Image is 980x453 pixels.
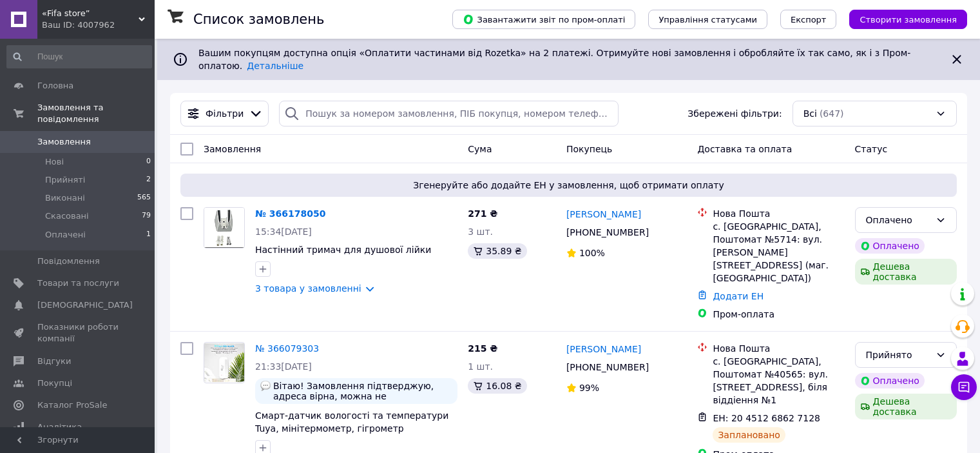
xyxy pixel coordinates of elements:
span: 565 [137,192,151,204]
span: Каталог ProSale [37,399,107,411]
span: [DEMOGRAPHIC_DATA] [37,299,133,311]
a: Настінний тримач для душової лійки [255,245,431,255]
h1: Список замовлень [193,12,324,27]
a: [PERSON_NAME] [566,208,641,221]
input: Пошук за номером замовлення, ПІБ покупця, номером телефону, Email, номером накладної [279,101,619,126]
div: с. [GEOGRAPHIC_DATA], Поштомат №40565: вул. [STREET_ADDRESS], біля віддіення №1 [713,355,844,407]
span: Замовлення [37,136,91,148]
span: Статус [855,144,888,154]
span: Cума [468,144,492,154]
span: Показники роботи компанії [37,321,119,345]
a: № 366178050 [255,208,325,219]
span: Відгуки [37,356,71,367]
div: Заплановано [713,427,785,443]
span: 215 ₴ [468,343,497,354]
button: Створити замовлення [849,10,967,29]
a: Створити замовлення [836,14,967,24]
span: Виконані [45,192,85,204]
div: Нова Пошта [713,207,844,220]
span: Згенеруйте або додайте ЕН у замовлення, щоб отримати оплату [186,179,952,192]
span: «Fifa store” [42,8,139,19]
span: 1 [146,229,151,241]
span: Завантажити звіт по пром-оплаті [463,14,625,25]
button: Експорт [780,10,837,29]
span: Повідомлення [37,256,100,267]
div: Пром-оплата [713,308,844,321]
span: Нові [45,156,64,168]
span: Скасовані [45,210,89,222]
span: Фільтри [206,107,244,120]
input: Пошук [6,45,152,68]
span: Прийняті [45,174,85,186]
div: с. [GEOGRAPHIC_DATA], Поштомат №5714: вул. [PERSON_NAME][STREET_ADDRESS] (маг. [GEOGRAPHIC_DATA]) [713,220,844,285]
span: Замовлення та повідомлення [37,102,155,125]
div: Дешева доставка [855,259,957,285]
span: Покупець [566,144,612,154]
img: :speech_balloon: [260,381,271,391]
a: Додати ЕН [713,291,764,301]
img: Фото товару [204,343,244,382]
div: Оплачено [855,238,925,254]
span: 15:34[DATE] [255,226,312,237]
div: Оплачено [855,373,925,388]
a: Детальніше [247,61,303,71]
span: 2 [146,174,151,186]
span: 271 ₴ [468,208,497,219]
span: Всі [803,107,817,120]
span: (647) [820,108,844,119]
span: Аналітика [37,421,82,433]
div: Ваш ID: 4007962 [42,19,155,31]
div: [PHONE_NUMBER] [564,358,651,376]
span: 0 [146,156,151,168]
div: 16.08 ₴ [468,378,526,394]
span: Головна [37,80,73,92]
span: 79 [142,210,151,222]
a: 3 товара у замовленні [255,283,361,294]
span: 100% [579,248,605,258]
span: Товари та послуги [37,277,119,289]
a: [PERSON_NAME] [566,343,641,356]
span: ЕН: 20 4512 6862 7128 [713,413,820,423]
span: Вітаю! Замовлення підтверджую, адреса вірна, можна не передзвонювати, дякую! [273,381,452,401]
span: Доставка та оплата [697,144,792,154]
span: Збережені фільтри: [687,107,782,120]
span: Оплачені [45,229,86,241]
span: 99% [579,383,599,393]
img: Фото товару [204,208,244,248]
div: Нова Пошта [713,342,844,355]
div: Дешева доставка [855,394,957,419]
span: Замовлення [204,144,261,154]
span: Покупці [37,377,72,389]
div: 35.89 ₴ [468,243,526,259]
span: 3 шт. [468,226,493,237]
button: Завантажити звіт по пром-оплаті [452,10,635,29]
div: [PHONE_NUMBER] [564,223,651,241]
span: Вашим покупцям доступна опція «Оплатити частинами від Rozetka» на 2 платежі. Отримуйте нові замов... [198,48,910,71]
button: Чат з покупцем [951,374,977,400]
span: Управління статусами [658,15,757,25]
a: Фото товару [204,342,245,383]
div: Оплачено [866,213,930,227]
a: Фото товару [204,207,245,248]
a: Смарт-датчик вологості та температури Tuya, мінітермометр, гігрометр [255,410,448,434]
span: 1 шт. [468,361,493,372]
div: Прийнято [866,348,930,362]
a: № 366079303 [255,343,319,354]
span: Експорт [791,15,827,25]
span: 21:33[DATE] [255,361,312,372]
span: Створити замовлення [860,15,957,25]
button: Управління статусами [648,10,767,29]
